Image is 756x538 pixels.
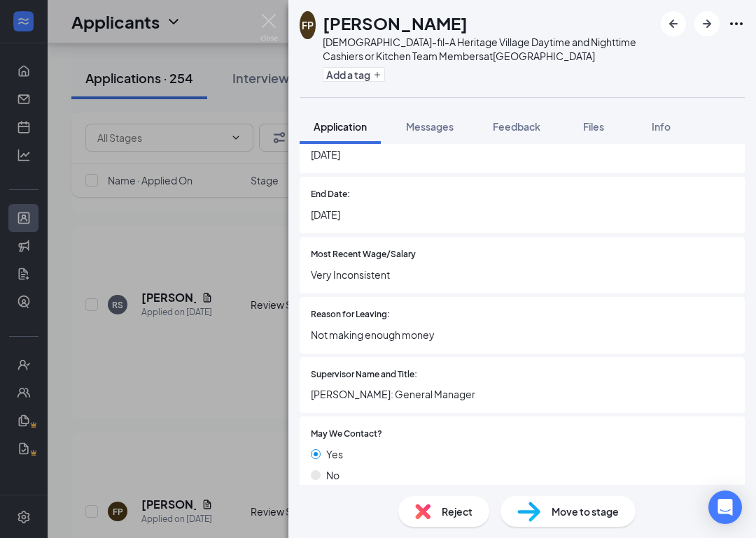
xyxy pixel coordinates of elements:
button: ArrowRight [694,11,720,36]
span: [PERSON_NAME]: General Manager [311,386,734,402]
svg: Plus [373,71,381,79]
span: End Date: [311,188,350,201]
span: Move to stage [552,504,619,519]
div: [DEMOGRAPHIC_DATA]-fil-A Heritage Village Daytime and Nighttime Cashiers or Kitchen Team Members ... [323,35,654,63]
span: Supervisor Name and Title: [311,368,417,381]
span: Not making enough money [311,327,734,342]
span: Very Inconsistent [311,267,734,282]
span: [DATE] [311,207,734,222]
button: PlusAdd a tag [323,67,385,82]
svg: ArrowRight [699,15,715,32]
span: Files [583,120,604,133]
svg: ArrowLeftNew [665,15,682,32]
span: Reject [442,504,472,519]
span: Info [652,120,671,133]
span: No [326,467,339,483]
span: Reason for Leaving: [311,308,390,321]
button: ArrowLeftNew [661,11,686,36]
div: FP [302,18,314,32]
span: [DATE] [311,147,734,162]
span: Application [314,120,367,133]
span: Feedback [493,120,540,133]
svg: Ellipses [728,15,745,32]
h1: [PERSON_NAME] [323,11,468,35]
span: Messages [406,120,454,133]
span: Most Recent Wage/Salary [311,248,416,261]
span: Yes [326,446,343,462]
div: Open Intercom Messenger [708,490,742,524]
span: May We Contact? [311,428,382,441]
